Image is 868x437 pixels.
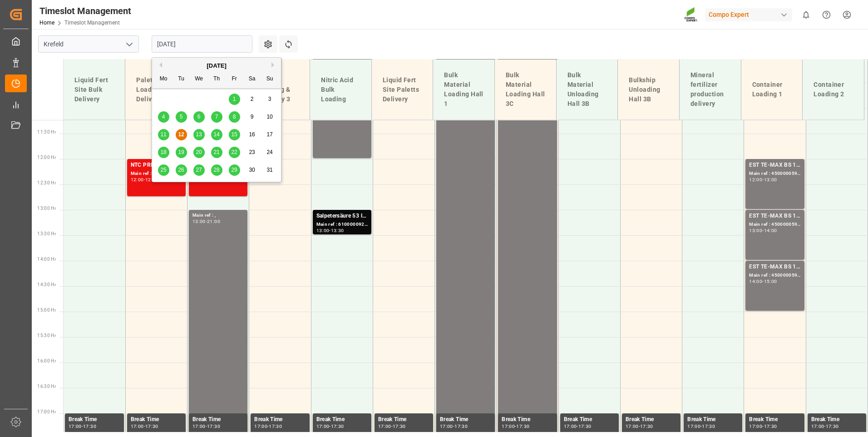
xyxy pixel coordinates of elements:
span: 3 [268,96,271,102]
div: 17:30 [393,424,406,428]
div: 13:00 [749,228,762,233]
div: 13:00 [316,228,330,233]
div: - [762,424,764,428]
div: Main ref : 6100000926, 2000000835; [316,221,368,228]
div: Choose Monday, August 11th, 2025 [158,129,169,140]
div: Su [264,74,276,85]
div: 17:00 [811,424,824,428]
span: 14 [213,131,219,138]
div: Choose Sunday, August 3rd, 2025 [264,94,276,105]
div: Choose Wednesday, August 20th, 2025 [193,147,205,158]
div: Main ref : 4500000598, 2000000427; [749,272,800,279]
span: 7 [215,114,218,120]
span: 15 [231,131,237,138]
span: 13:30 Hr [37,231,56,236]
button: Previous Month [157,62,162,68]
div: Choose Wednesday, August 13th, 2025 [193,129,205,140]
div: - [391,424,393,428]
div: Choose Friday, August 29th, 2025 [229,164,240,176]
div: 17:30 [269,424,282,428]
input: DD.MM.YYYY [152,35,252,53]
div: 17:00 [749,424,762,428]
div: 17:00 [378,424,391,428]
div: Bulkship Unloading Hall 3B [625,72,672,108]
div: Main ref : 6100000372, 2000000195; [131,170,182,178]
div: 17:30 [145,424,158,428]
div: Choose Monday, August 4th, 2025 [158,111,169,123]
div: Break Time [69,415,120,424]
div: Choose Thursday, August 21st, 2025 [211,147,222,158]
div: 17:00 [502,424,515,428]
div: Break Time [440,415,491,424]
div: Choose Sunday, August 17th, 2025 [264,129,276,140]
div: Bulk Material Loading Hall 1 [440,67,487,112]
span: 4 [162,114,165,120]
div: - [762,279,764,283]
div: 13:30 [331,228,344,233]
div: Choose Saturday, August 30th, 2025 [247,164,258,176]
div: 17:30 [640,424,653,428]
div: Choose Monday, August 25th, 2025 [158,164,169,176]
div: Choose Saturday, August 23rd, 2025 [247,147,258,158]
div: Main ref : , [192,212,244,219]
span: 25 [160,167,166,173]
span: 17 [266,131,272,138]
div: Choose Friday, August 1st, 2025 [229,94,240,105]
div: Main ref : 4500000597, 2000000427; [749,170,800,178]
span: 13 [196,131,202,138]
div: 13:00 [764,178,777,182]
div: Loading capacity [316,59,368,68]
div: Choose Thursday, August 28th, 2025 [211,164,222,176]
span: 26 [178,167,184,173]
div: NTC PREMIUM [DATE] 50kg (x25) INT MTO; [131,161,182,170]
a: Home [39,20,54,26]
div: 17:00 [131,424,144,428]
div: Break Time [254,415,306,424]
div: 17:30 [83,424,96,428]
div: Choose Friday, August 8th, 2025 [229,111,240,123]
div: - [639,424,640,428]
span: 16 [249,131,255,138]
span: 14:30 Hr [37,282,56,287]
div: Salpetersäure 53 lose; [316,212,368,221]
div: Break Time [626,415,677,424]
button: open menu [122,37,136,51]
div: [DATE] [152,61,281,70]
div: Timeslot Management [39,4,131,18]
div: Paletts Loading & Delivery 1 [133,72,179,108]
div: - [577,424,578,428]
span: 12:30 Hr [37,180,56,185]
span: 31 [266,167,272,173]
div: 17:00 [440,424,453,428]
span: 15:00 Hr [37,308,56,313]
div: - [824,424,825,428]
div: 12:45 [145,178,158,182]
div: 15:00 [764,279,777,283]
span: 22 [231,149,237,155]
div: Mo [158,74,169,85]
span: 15:30 Hr [37,333,56,338]
div: - [329,424,330,428]
div: - [453,424,454,428]
span: 20 [196,149,202,155]
div: Container Loading 1 [749,76,795,103]
div: Break Time [687,415,739,424]
div: 17:00 [626,424,639,428]
div: Break Time [564,415,615,424]
div: - [82,424,83,428]
div: 17:30 [764,424,777,428]
span: 8 [233,114,236,120]
div: 17:00 [564,424,577,428]
div: Liquid Fert Site Bulk Delivery [71,72,118,108]
div: Choose Sunday, August 24th, 2025 [264,147,276,158]
img: Screenshot%202023-09-29%20at%2010.02.21.png_1712312052.png [684,7,699,23]
div: Break Time [502,415,553,424]
span: 2 [251,96,254,102]
div: 17:00 [687,424,700,428]
div: month 2025-08 [155,90,279,179]
div: Choose Sunday, August 10th, 2025 [264,111,276,123]
div: Liquid Fert Site Paletts Delivery [379,72,426,108]
div: Break Time [192,415,244,424]
div: Break Time [811,415,863,424]
div: - [144,178,145,182]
